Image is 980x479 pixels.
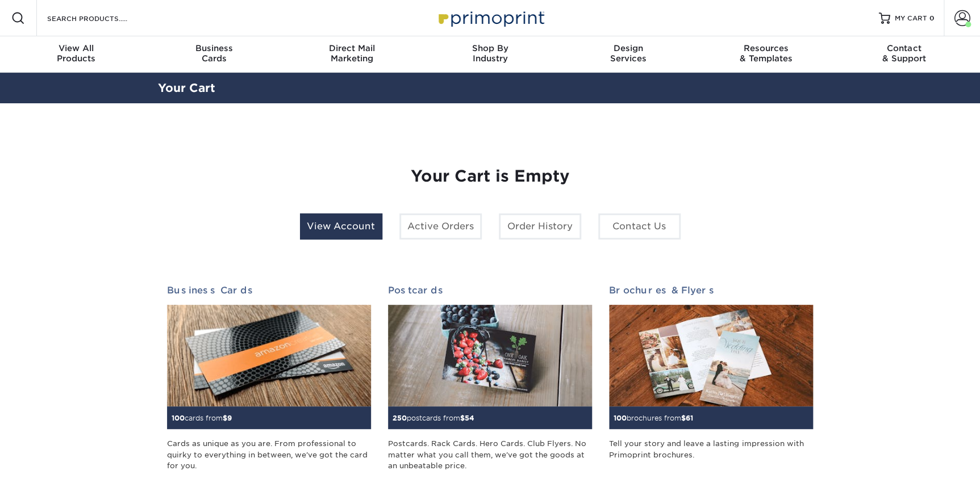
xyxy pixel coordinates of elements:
h1: Your Cart is Empty [167,167,814,186]
div: Cards as unique as you are. From professional to quirky to everything in between, we've got the c... [167,438,371,471]
span: $ [223,414,227,422]
a: View AllProducts [7,36,145,73]
img: Business Cards [167,305,371,407]
div: Industry [421,43,559,64]
span: Direct Mail [283,43,421,53]
h2: Business Cards [167,285,371,296]
div: Marketing [283,43,421,64]
small: brochures from [614,414,693,422]
span: 54 [465,414,474,422]
span: 61 [686,414,693,422]
span: 9 [227,414,232,422]
img: Primoprint [433,6,547,30]
span: $ [681,414,686,422]
span: 250 [393,414,407,422]
a: Contact Us [598,213,681,239]
a: Resources& Templates [697,36,835,73]
div: Cards [145,43,283,64]
h2: Brochures & Flyers [609,285,813,296]
span: 0 [929,14,935,22]
div: & Templates [697,43,835,64]
a: Order History [499,213,581,239]
span: Shop By [421,43,559,53]
a: Shop ByIndustry [421,36,559,73]
span: Design [559,43,697,53]
span: View All [7,43,145,53]
a: Direct MailMarketing [283,36,421,73]
span: 100 [614,414,627,422]
div: Services [559,43,697,64]
a: BusinessCards [145,36,283,73]
span: Resources [697,43,835,53]
a: Your Cart [158,81,215,95]
a: View Account [300,213,382,239]
span: $ [460,414,465,422]
img: Postcards [388,305,592,407]
div: Tell your story and leave a lasting impression with Primoprint brochures. [609,438,813,471]
a: Active Orders [399,213,482,239]
img: Brochures & Flyers [609,305,813,407]
span: Contact [835,43,973,53]
h2: Postcards [388,285,592,296]
span: MY CART [895,14,927,23]
div: Postcards. Rack Cards. Hero Cards. Club Flyers. No matter what you call them, we've got the goods... [388,438,592,471]
a: DesignServices [559,36,697,73]
input: SEARCH PRODUCTS..... [46,11,157,25]
a: Contact& Support [835,36,973,73]
span: Business [145,43,283,53]
span: 100 [172,414,185,422]
div: Products [7,43,145,64]
small: cards from [172,414,232,422]
iframe: Google Customer Reviews [3,444,97,475]
div: & Support [835,43,973,64]
small: postcards from [393,414,474,422]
